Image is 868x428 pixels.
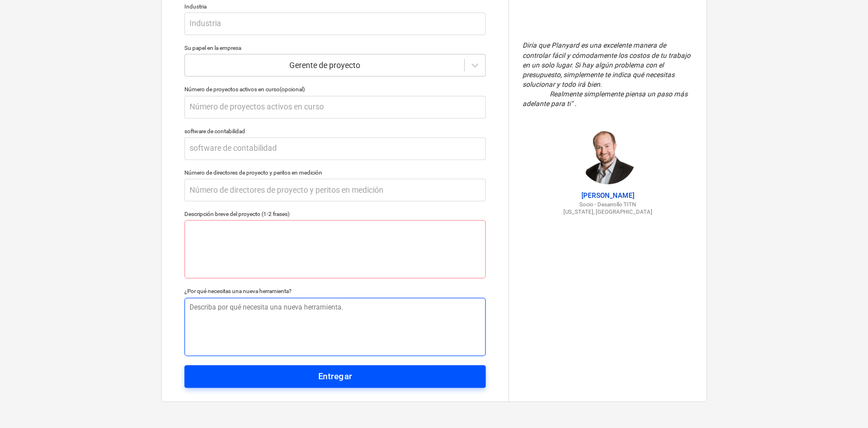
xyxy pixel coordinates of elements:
[184,365,486,388] button: Entregar
[184,86,280,92] font: Número de proyectos activos en curso
[184,211,289,217] font: Descripción breve del proyecto (1-2 frases)
[523,90,689,108] font: Realmente simplemente piensa un paso más adelante para ti
[184,96,486,118] input: Número de proyectos activos en curso
[579,201,636,207] font: Socio - Desarrollo TITN
[600,80,602,88] font: .
[563,209,652,215] font: [US_STATE], [GEOGRAPHIC_DATA]
[318,371,352,382] font: Entregar
[184,45,241,51] font: Su papel en la empresa
[582,192,634,200] font: [PERSON_NAME]
[184,137,486,160] input: software de contabilidad
[811,374,868,428] iframe: Widget de chat
[280,86,305,92] font: (opcional)
[579,128,636,184] img: Jordan Cohen
[523,41,692,88] font: Diría que Planyard es una excelente manera de controlar fácil y cómodamente los costos de tu trab...
[571,100,576,108] font: " .
[184,169,322,176] font: Número de directores de proyecto y peritos en medición
[184,288,292,294] font: ¿Por qué necesitas una nueva herramienta?
[184,3,207,10] font: Industria
[184,12,486,35] input: Industria
[184,128,245,134] font: software de contabilidad
[184,179,486,201] input: Número de directores de proyecto y peritos en medición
